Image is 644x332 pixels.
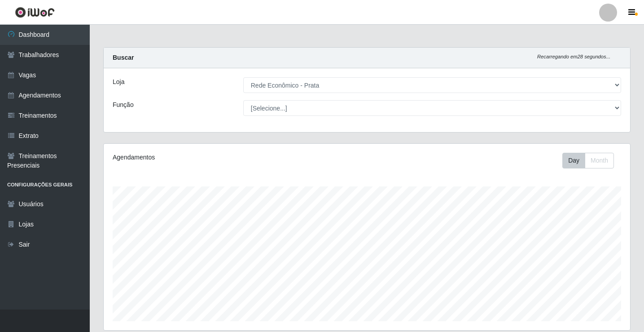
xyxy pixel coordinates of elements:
[537,54,610,59] i: Recarregando em 28 segundos...
[113,100,134,110] label: Função
[113,153,317,162] div: Agendamentos
[562,153,614,168] div: First group
[15,7,55,18] img: CoreUI Logo
[585,153,614,168] button: Month
[113,77,124,87] label: Loja
[562,153,621,168] div: Toolbar with button groups
[113,54,134,61] strong: Buscar
[562,153,585,168] button: Day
